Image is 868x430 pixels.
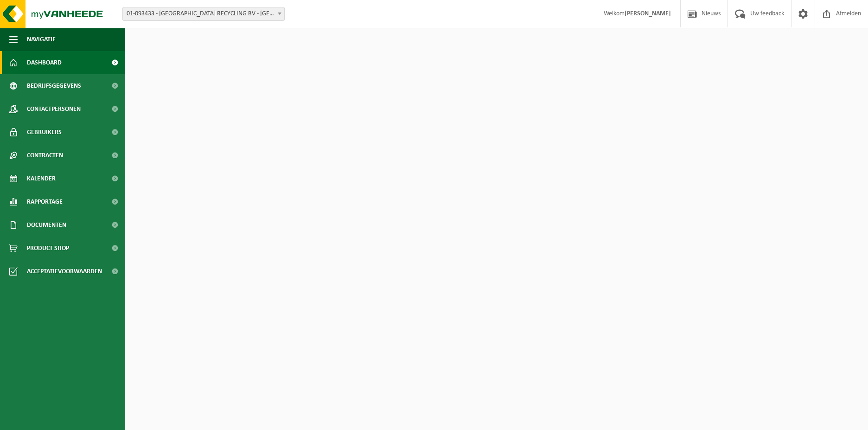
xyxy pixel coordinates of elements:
span: Acceptatievoorwaarden [27,260,102,283]
span: Contracten [27,144,63,167]
span: 01-093433 - KEMPENAARS RECYCLING BV - ROOSENDAAL [122,7,285,21]
span: Product Shop [27,237,69,260]
span: 01-093433 - KEMPENAARS RECYCLING BV - ROOSENDAAL [123,7,284,20]
span: Gebruikers [27,121,62,144]
span: Contactpersonen [27,97,81,121]
span: Kalender [27,167,56,190]
span: Bedrijfsgegevens [27,74,81,97]
strong: [PERSON_NAME] [625,10,671,17]
span: Documenten [27,213,66,237]
span: Navigatie [27,28,56,51]
span: Rapportage [27,190,63,213]
span: Dashboard [27,51,62,74]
